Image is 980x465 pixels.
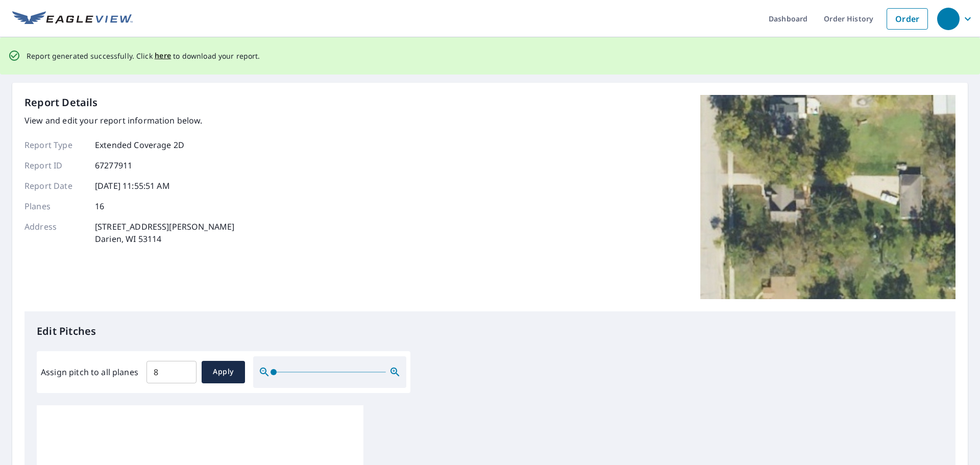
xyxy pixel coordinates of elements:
[24,159,86,172] p: Report ID
[202,361,245,383] button: Apply
[24,95,98,110] p: Report Details
[27,50,260,62] p: Report generated successfully. Click to download your report.
[41,366,138,378] label: Assign pitch to all planes
[12,11,133,27] img: EV Logo
[155,50,171,62] button: here
[700,95,955,299] img: Top image
[95,139,184,151] p: Extended Coverage 2D
[95,180,170,192] p: [DATE] 11:55:51 AM
[887,8,928,30] a: Order
[95,200,104,212] p: 16
[146,358,197,386] input: 00.0
[95,221,234,245] p: [STREET_ADDRESS][PERSON_NAME] Darien, WI 53114
[24,139,86,151] p: Report Type
[24,180,86,192] p: Report Date
[24,221,86,245] p: Address
[210,365,237,378] span: Apply
[24,114,234,127] p: View and edit your report information below.
[37,324,943,339] p: Edit Pitches
[95,159,132,172] p: 67277911
[24,200,86,212] p: Planes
